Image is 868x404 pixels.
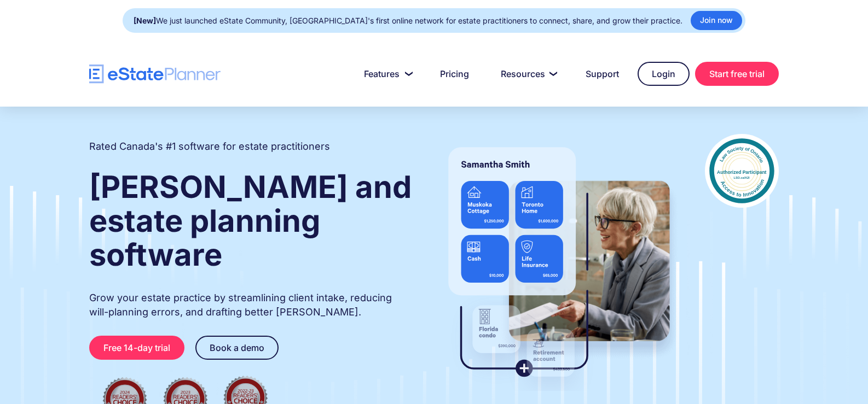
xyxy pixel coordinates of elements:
[427,63,482,85] a: Pricing
[134,16,156,25] strong: [New]
[488,63,567,85] a: Resources
[134,13,682,28] div: We just launched eState Community, [GEOGRAPHIC_DATA]'s first online network for estate practition...
[691,11,742,30] a: Join now
[638,62,690,86] a: Login
[89,336,184,360] a: Free 14-day trial
[695,62,779,86] a: Start free trial
[572,63,632,85] a: Support
[89,168,412,273] strong: [PERSON_NAME] and estate planning software
[89,65,221,84] a: home
[351,63,421,85] a: Features
[435,134,683,391] img: estate planner showing wills to their clients, using eState Planner, a leading estate planning so...
[89,291,413,319] p: Grow your estate practice by streamlining client intake, reducing will-planning errors, and draft...
[89,139,330,154] h2: Rated Canada's #1 software for estate practitioners
[195,336,279,360] a: Book a demo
